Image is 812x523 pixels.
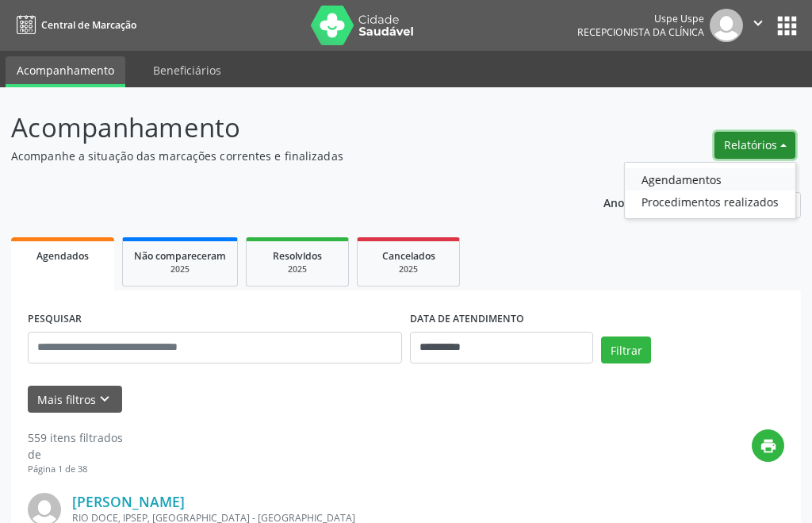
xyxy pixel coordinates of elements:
div: 2025 [134,263,226,275]
span: Não compareceram [134,249,226,263]
button: apps [773,12,801,40]
div: 559 itens filtrados [28,429,123,446]
a: Central de Marcação [11,12,136,38]
button: print [752,429,784,462]
label: DATA DE ATENDIMENTO [410,307,524,332]
span: Central de Marcação [41,18,136,32]
div: 2025 [369,263,448,275]
a: Agendamentos [625,168,795,190]
i:  [749,14,767,32]
i: keyboard_arrow_down [96,390,113,408]
div: 2025 [258,263,337,275]
p: Ano de acompanhamento [603,192,744,212]
span: Recepcionista da clínica [577,25,704,39]
a: Procedimentos realizados [625,190,795,213]
span: Cancelados [382,249,435,263]
a: Acompanhamento [6,56,125,87]
span: Agendados [36,249,89,263]
ul: Relatórios [624,162,796,219]
i: print [760,437,777,455]
p: Acompanhe a situação das marcações correntes e finalizadas [11,148,564,164]
button: Filtrar [601,336,651,363]
p: Acompanhamento [11,108,564,148]
div: Uspe Uspe [577,12,704,25]
div: de [28,446,123,463]
button:  [743,9,773,42]
span: Resolvidos [273,249,322,263]
img: img [710,9,743,42]
button: Relatórios [714,132,795,159]
button: Mais filtroskeyboard_arrow_down [28,386,122,413]
a: [PERSON_NAME] [72,493,185,510]
div: Página 1 de 38 [28,463,123,476]
a: Beneficiários [142,56,232,84]
label: PESQUISAR [28,307,82,332]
